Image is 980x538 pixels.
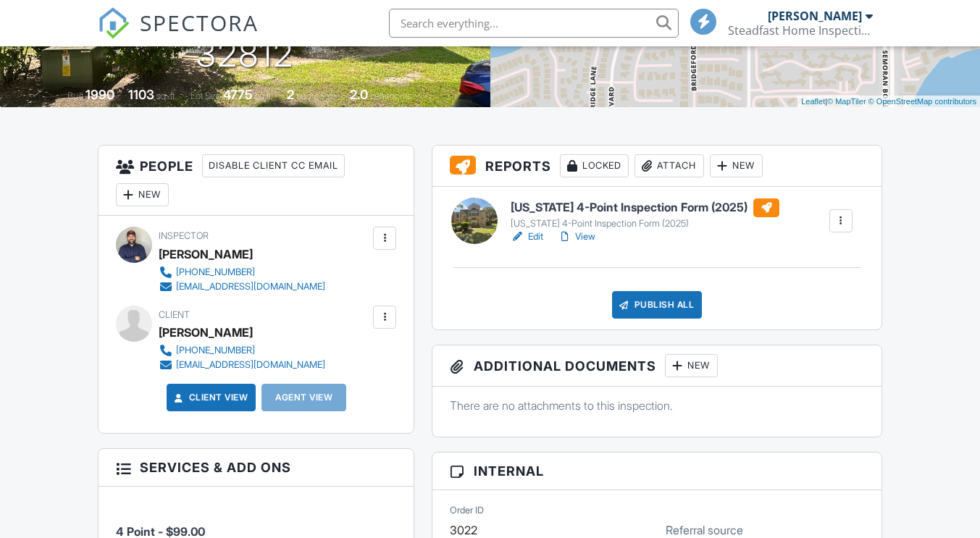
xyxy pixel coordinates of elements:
div: 2.0 [350,87,368,102]
h3: Reports [432,146,881,187]
a: Leaflet [801,97,825,106]
a: © MapTiler [827,97,866,106]
div: Publish All [612,291,703,319]
input: Search everything... [389,9,679,38]
div: New [665,354,718,377]
a: View [558,230,595,244]
div: Steadfast Home Inspections llc [728,23,873,38]
h3: Services & Add ons [99,449,414,487]
span: bedrooms [296,91,336,101]
span: SPECTORA [140,7,259,38]
h3: Additional Documents [432,345,881,387]
h3: Internal [432,453,881,490]
label: Order ID [450,504,484,517]
div: [PHONE_NUMBER] [176,266,255,278]
div: [EMAIL_ADDRESS][DOMAIN_NAME] [176,281,325,293]
label: Referral source [666,522,743,538]
div: [PHONE_NUMBER] [176,345,255,356]
div: Disable Client CC Email [202,154,345,177]
div: 1990 [85,87,114,102]
div: [PERSON_NAME] [159,243,253,265]
span: bathrooms [370,91,411,101]
p: There are no attachments to this inspection. [450,398,863,413]
a: [PHONE_NUMBER] [159,343,325,358]
div: [US_STATE] 4-Point Inspection Form (2025) [511,218,779,230]
span: Inspector [159,230,209,241]
a: [EMAIL_ADDRESS][DOMAIN_NAME] [159,358,325,372]
a: [US_STATE] 4-Point Inspection Form (2025) [US_STATE] 4-Point Inspection Form (2025) [511,198,779,230]
span: sq. ft. [156,91,177,101]
span: Client [159,309,190,320]
span: Lot Size [190,91,221,101]
a: [PHONE_NUMBER] [159,265,325,279]
h3: People [99,146,414,216]
a: SPECTORA [98,20,259,50]
a: Edit [511,230,543,244]
div: New [116,183,169,206]
div: [PERSON_NAME] [768,9,862,23]
a: © OpenStreetMap contributors [868,97,976,106]
div: Attach [635,154,704,177]
a: [EMAIL_ADDRESS][DOMAIN_NAME] [159,279,325,294]
div: 4775 [223,87,253,102]
a: Client View [172,390,248,405]
img: The Best Home Inspection Software - Spectora [98,7,130,39]
div: 1103 [128,87,154,102]
div: Locked [560,154,629,177]
span: Built [67,91,83,101]
div: [EMAIL_ADDRESS][DOMAIN_NAME] [176,359,325,371]
div: 2 [287,87,294,102]
div: [PERSON_NAME] [159,321,253,343]
div: | [797,96,980,108]
div: New [710,154,763,177]
h6: [US_STATE] 4-Point Inspection Form (2025) [511,198,779,217]
span: sq.ft. [255,91,273,101]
